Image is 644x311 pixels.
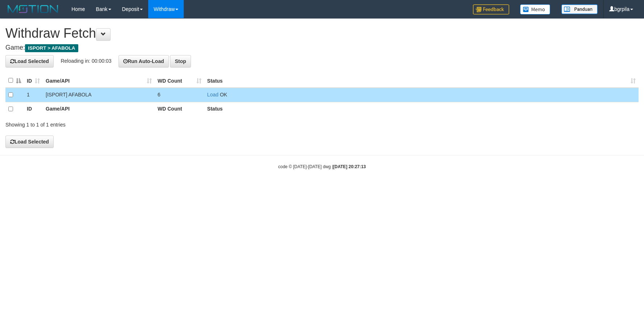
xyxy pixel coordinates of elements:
img: Feedback.jpg [473,4,509,14]
button: Stop [170,55,191,67]
th: Status [204,102,639,116]
span: ISPORT > AFABOLA [25,44,78,52]
th: Game/API [43,102,155,116]
td: [ISPORT] AFABOLA [43,88,155,102]
button: Run Auto-Load [119,55,169,67]
img: Button%20Memo.svg [520,4,550,14]
th: ID: activate to sort column ascending [24,74,43,88]
button: Load Selected [5,55,54,67]
th: Game/API: activate to sort column ascending [43,74,155,88]
img: panduan.png [561,4,598,14]
span: Reloading in: 00:00:03 [61,58,111,63]
th: WD Count: activate to sort column ascending [155,74,204,88]
img: MOTION_logo.png [5,4,61,14]
th: Status: activate to sort column ascending [204,74,639,88]
h4: Game: [5,44,639,51]
strong: [DATE] 20:27:13 [333,164,366,169]
small: code © [DATE]-[DATE] dwg | [278,164,366,169]
button: Load Selected [5,136,54,148]
th: ID [24,102,43,116]
th: WD Count [155,102,204,116]
span: OK [220,92,227,98]
span: 6 [158,92,161,98]
td: 1 [24,88,43,102]
h1: Withdraw Fetch [5,26,639,41]
a: Load [207,92,219,98]
div: Showing 1 to 1 of 1 entries [5,118,263,128]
